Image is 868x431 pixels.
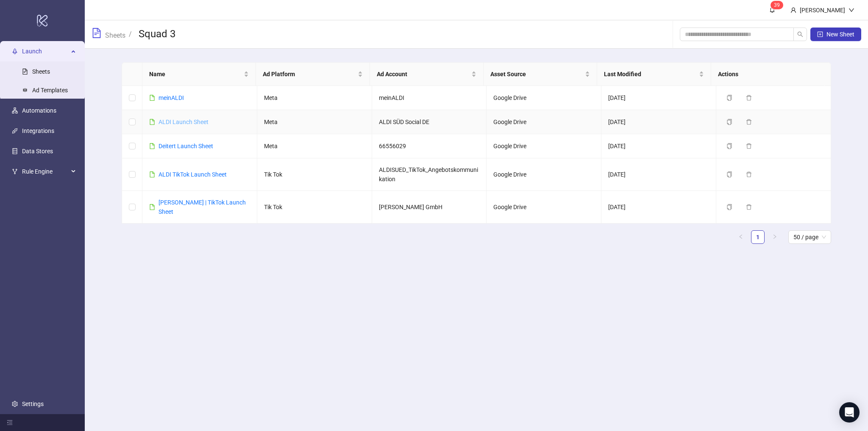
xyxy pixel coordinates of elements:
[372,158,487,191] td: ALDISUED_TikTok_Angebotskommunikation
[772,234,777,239] span: right
[257,158,372,191] td: Tik Tok
[601,86,716,110] td: [DATE]
[487,158,601,191] td: Google Drive
[159,94,184,101] a: meinALDI
[149,204,155,210] span: file
[22,43,69,60] span: Launch
[149,69,242,79] span: Name
[372,191,487,224] td: [PERSON_NAME] GmbH
[487,110,601,134] td: Google Drive
[768,230,782,244] li: Next Page
[604,69,697,79] span: Last Modified
[370,63,484,86] th: Ad Account
[793,231,826,243] span: 50 / page
[372,86,487,110] td: meinALDI
[12,48,18,54] span: rocket
[32,68,50,75] a: Sheets
[726,95,732,101] span: copy
[7,420,13,425] span: menu-fold
[32,87,68,94] a: Ad Templates
[738,234,743,239] span: left
[796,6,849,15] div: [PERSON_NAME]
[726,204,732,210] span: copy
[22,107,56,114] a: Automations
[790,7,796,13] span: user
[257,110,372,134] td: Meta
[257,86,372,110] td: Meta
[139,28,175,41] h3: Squad 3
[601,158,716,191] td: [DATE]
[746,143,752,149] span: delete
[746,119,752,125] span: delete
[142,63,256,86] th: Name
[826,31,854,38] span: New Sheet
[810,28,861,41] button: New Sheet
[487,86,601,110] td: Google Drive
[601,191,716,224] td: [DATE]
[487,134,601,158] td: Google Drive
[92,28,102,38] span: file-text
[257,134,372,158] td: Meta
[768,230,782,244] button: right
[769,7,775,13] span: bell
[159,119,209,125] a: ALDI Launch Sheet
[12,169,18,174] span: fork
[746,171,752,177] span: delete
[22,127,54,134] a: Integrations
[22,148,53,155] a: Data Stores
[22,401,44,407] a: Settings
[788,230,831,244] div: Page Size
[149,119,155,125] span: file
[849,7,854,13] span: down
[797,31,803,37] span: search
[746,204,752,210] span: delete
[597,63,711,86] th: Last Modified
[372,110,487,134] td: ALDI SÜD Social DE
[377,69,470,79] span: Ad Account
[159,199,246,215] a: [PERSON_NAME] | TikTok Launch Sheet
[726,143,732,149] span: copy
[777,2,780,8] span: 9
[734,230,748,244] li: Previous Page
[711,63,825,86] th: Actions
[149,95,155,101] span: file
[746,95,752,101] span: delete
[103,30,127,39] a: Sheets
[129,28,132,41] li: /
[771,1,783,9] sup: 39
[159,171,227,178] a: ALDI TikTok Launch Sheet
[490,69,583,79] span: Asset Source
[726,119,732,125] span: copy
[159,143,213,149] a: Deitert Launch Sheet
[734,230,748,244] button: left
[601,110,716,134] td: [DATE]
[601,134,716,158] td: [DATE]
[817,31,823,37] span: plus-square
[839,402,860,423] div: Open Intercom Messenger
[256,63,370,86] th: Ad Platform
[751,231,764,243] a: 1
[774,2,777,8] span: 3
[487,191,601,224] td: Google Drive
[372,134,487,158] td: 66556029
[726,171,732,177] span: copy
[263,69,356,79] span: Ad Platform
[22,163,69,180] span: Rule Engine
[149,171,155,177] span: file
[484,63,597,86] th: Asset Source
[149,143,155,149] span: file
[257,191,372,224] td: Tik Tok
